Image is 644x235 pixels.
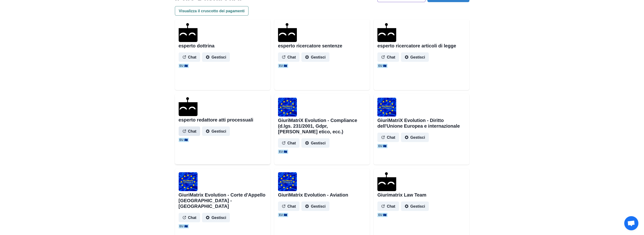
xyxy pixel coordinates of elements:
[175,6,249,16] button: Visualizza il cruscotto dei pagamenti
[278,192,348,198] h2: GiuriMatrix Evolution - Aviation
[202,126,230,136] button: Gestisci
[301,138,329,148] button: Gestisci
[377,23,396,42] img: agenthostmascotdark.ico
[179,192,267,209] h2: GiuriMatrix Evolution - Corte d'Appello [GEOGRAPHIC_DATA] - [GEOGRAPHIC_DATA]
[377,172,396,191] img: agenthostmascotdark.ico
[278,213,288,217] span: EU 🇪🇺
[179,117,253,123] h2: esperto redattore atti processuali
[377,144,387,148] span: EU 🇪🇺
[278,64,288,68] span: EU 🇪🇺
[377,201,399,211] button: Chat
[278,117,366,134] h2: GiuriMatriX Evolution - Compliance (d.lgs. 231/2001, Gdpr, [PERSON_NAME] etico, ecc.)
[401,133,429,142] button: Gestisci
[179,172,198,191] img: user%2F1706%2F922c1493-52c7-4f70-8b18-047ea0ae002b
[202,213,230,222] button: Gestisci
[179,138,189,142] span: EU 🇪🇺
[377,98,396,117] img: user%2F1706%2F7dea465f-1924-49cc-a643-3e1d40af1abd
[278,201,300,211] button: Chat
[278,23,297,42] img: agenthostmascotdark.ico
[301,201,329,211] button: Gestisci
[377,213,387,217] span: EU 🇪🇺
[278,138,300,148] button: Chat
[179,213,200,222] button: Chat
[278,43,342,49] h2: esperto ricercatore sentenze
[377,43,456,49] h2: esperto ricercatore articoli di legge
[401,201,429,211] button: Gestisci
[377,192,426,198] h2: Giurimatrix Law Team
[278,52,300,62] button: Chat
[202,52,230,62] button: Gestisci
[179,43,215,49] h2: esperto dottrina
[377,117,465,129] h2: GiuriMatriX Evolution - Diritto dell'Unione Europea e internazionale
[179,23,198,42] img: agenthostmascotdark.ico
[278,172,297,191] img: user%2F1706%2F464d7cf8-ce76-408e-8548-6319e8db152e
[377,133,399,142] button: Chat
[624,216,638,230] div: Aprire la chat
[401,52,429,62] button: Gestisci
[179,126,200,136] button: Chat
[301,52,329,62] button: Gestisci
[377,64,387,68] span: EU 🇪🇺
[377,52,399,62] button: Chat
[179,97,198,116] img: agenthostmascotdark.ico
[179,224,189,228] span: EU 🇪🇺
[179,52,200,62] button: Chat
[278,98,297,117] img: user%2F1706%2Fc69140c4-d187-40b2-8d31-27057e89bcfe
[179,64,189,68] span: EU 🇪🇺
[278,150,288,154] span: EU 🇪🇺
